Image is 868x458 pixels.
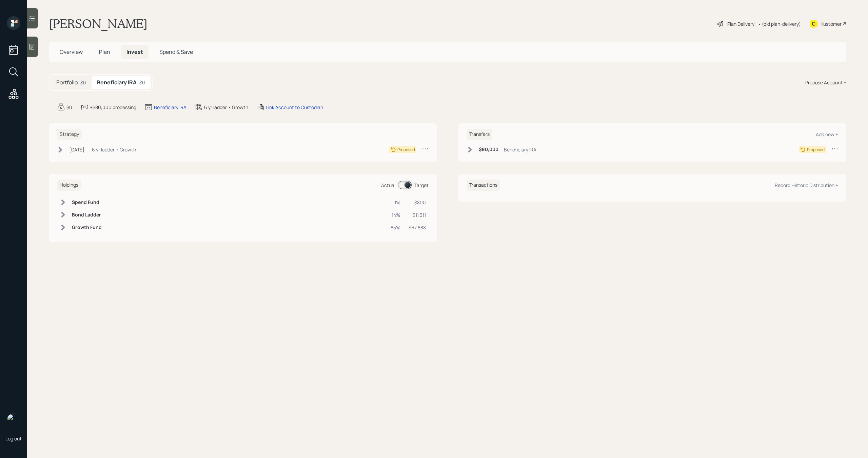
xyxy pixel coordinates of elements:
span: Overview [60,48,83,56]
div: • (old plan-delivery) [758,20,801,27]
div: $0 [66,104,72,111]
div: 1% [391,199,400,206]
span: Spend & Save [159,48,193,56]
h6: Spend Fund [72,200,102,205]
h6: Strategy [57,129,82,140]
div: +$80,000 processing [90,104,136,111]
h5: Portfolio [56,79,78,86]
div: $67,888 [409,224,426,231]
div: $0 [80,79,86,86]
div: Plan Delivery [727,20,754,27]
h6: Bond Ladder [72,212,102,218]
div: Link Account to Custodian [266,104,323,111]
div: Proposed [397,147,415,153]
h6: $80,000 [479,147,498,152]
div: 6 yr ladder • Growth [92,146,136,153]
div: Beneficiary IRA [504,146,536,153]
div: Log out [5,435,22,442]
h6: Transactions [467,180,500,191]
div: $800 [409,199,426,206]
div: 85% [391,224,400,231]
h6: Transfers [467,129,492,140]
span: Plan [99,48,110,56]
div: Target [414,182,429,189]
div: Record Historic Distribution + [775,182,838,188]
span: Invest [126,48,143,56]
div: Beneficiary IRA [154,104,186,111]
div: Proposed [807,147,825,153]
div: Actual [381,182,395,189]
h6: Holdings [57,180,81,191]
div: $0 [139,79,145,86]
img: michael-russo-headshot.png [7,414,20,427]
h6: Growth Fund [72,225,102,230]
div: Propose Account + [805,79,846,86]
div: Add new + [816,131,838,138]
h1: [PERSON_NAME] [49,16,147,31]
h5: Beneficiary IRA [97,79,137,86]
div: $11,311 [409,211,426,218]
div: Kustomer [821,20,842,27]
div: 6 yr ladder • Growth [204,104,248,111]
div: 14% [391,211,400,218]
div: [DATE] [69,146,84,153]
